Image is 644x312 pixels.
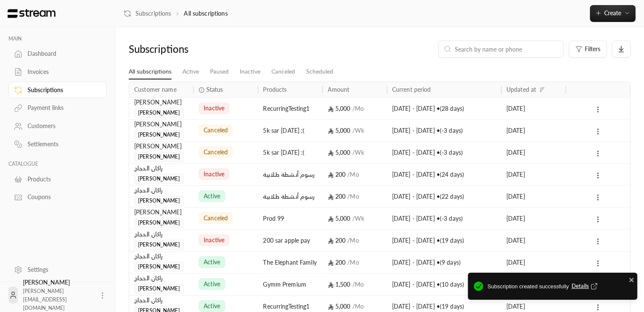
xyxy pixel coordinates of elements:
[392,252,496,273] div: [DATE] - [DATE] • ( 9 days )
[204,148,228,156] span: canceled
[134,218,184,228] span: [PERSON_NAME]
[352,149,364,156] span: / Wk
[569,41,607,57] button: Filters
[263,186,317,207] div: رسوم أنشطة طلابية
[134,120,188,129] div: [PERSON_NAME]
[572,282,600,290] button: Details
[134,252,188,261] div: راكان الحجاج
[506,86,536,93] div: Updated at
[134,164,188,173] div: راكان الحجاج
[352,281,363,288] span: / Mo
[134,108,184,118] span: [PERSON_NAME]
[134,296,188,305] div: راكان الحجاج
[590,5,636,22] button: Create
[129,64,171,79] a: All subscriptions
[204,214,228,222] span: canceled
[134,86,177,93] div: Customer name
[8,171,107,187] a: Products
[506,186,561,207] div: [DATE]
[7,9,56,18] img: Logo
[134,152,184,162] span: [PERSON_NAME]
[537,85,547,95] button: Sort
[182,64,199,79] a: Active
[347,237,359,244] span: / Mo
[487,282,631,292] span: Subscription created successfully
[129,42,248,56] div: Subscriptions
[328,164,382,185] div: 200
[306,64,333,79] a: Scheduled
[8,136,107,153] a: Settlements
[392,98,496,119] div: [DATE] - [DATE] • ( 28 days )
[204,126,228,134] span: canceled
[28,104,96,112] div: Payment links
[8,189,107,205] a: Coupons
[392,86,431,93] div: Current period
[8,100,107,116] a: Payment links
[392,164,496,185] div: [DATE] - [DATE] • ( 24 days )
[506,120,561,141] div: [DATE]
[8,36,107,42] p: MAIN
[392,120,496,141] div: [DATE] - [DATE] • ( -3 days )
[134,230,188,239] div: راكان الحجاج
[328,186,382,207] div: 200
[204,236,224,244] span: inactive
[352,215,364,222] span: / Wk
[8,46,107,62] a: Dashboard
[347,259,359,266] span: / Mo
[271,64,295,79] a: Canceled
[263,86,287,93] div: Products
[28,193,96,201] div: Coupons
[506,208,561,229] div: [DATE]
[328,98,382,119] div: 5,000
[134,186,188,195] div: راكان الحجاج
[8,82,107,98] a: Subscriptions
[28,175,96,183] div: Products
[204,280,220,288] span: active
[629,275,635,284] button: close
[455,44,558,54] input: Search by name or phone
[263,120,317,141] div: 5k sar [DATE] :(
[134,208,188,217] div: [PERSON_NAME]
[8,161,107,167] p: CATALOGUE
[263,274,317,295] div: Gymm Premium
[28,122,96,130] div: Customers
[263,142,317,163] div: 5k sar [DATE] :(
[352,303,363,310] span: / Mo
[134,196,184,206] span: [PERSON_NAME]
[328,274,382,295] div: 1,500
[134,130,184,140] span: [PERSON_NAME]
[328,208,382,229] div: 5,000
[204,192,220,200] span: active
[506,98,561,119] div: [DATE]
[263,230,317,251] div: 200 sar apple pay
[263,164,317,185] div: رسوم أنشطة طلابية
[263,252,317,273] div: The Elephant Family
[352,127,364,134] span: / Wk
[134,142,188,151] div: [PERSON_NAME]
[8,261,107,278] a: Settings
[23,278,93,312] div: [PERSON_NAME]
[206,85,223,94] span: Status
[506,142,561,163] div: [DATE]
[134,274,188,283] div: راكان الحجاج
[210,64,229,79] a: Paused
[23,288,67,311] span: [PERSON_NAME][EMAIL_ADDRESS][DOMAIN_NAME]
[352,105,363,112] span: / Mo
[134,262,184,272] span: [PERSON_NAME]
[392,230,496,251] div: [DATE] - [DATE] • ( 19 days )
[124,9,228,18] nav: breadcrumb
[506,230,561,251] div: [DATE]
[328,120,382,141] div: 5,000
[28,86,96,94] div: Subscriptions
[347,171,359,178] span: / Mo
[28,68,96,76] div: Invoices
[328,86,350,93] div: Amount
[506,252,561,273] div: [DATE]
[392,208,496,229] div: [DATE] - [DATE] • ( -3 days )
[124,9,171,18] a: Subscriptions
[604,9,621,16] span: Create
[506,164,561,185] div: [DATE]
[263,208,317,229] div: Prod 99
[328,230,382,251] div: 200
